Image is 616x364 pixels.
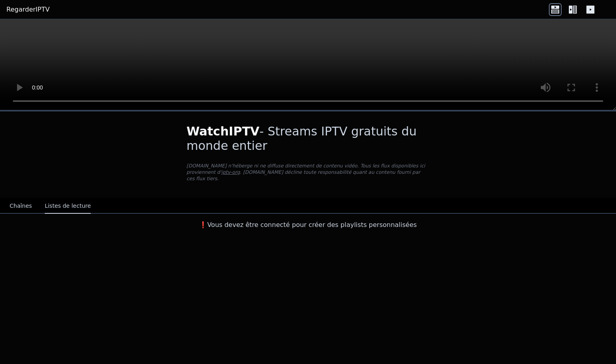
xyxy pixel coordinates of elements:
font: ❗️Vous devez être connecté pour créer des playlists personnalisées [199,221,417,229]
font: - Streams IPTV gratuits du monde entier [187,124,417,153]
font: Listes de lecture [45,203,91,209]
a: RegarderIPTV [6,5,50,14]
a: iptv-org [221,169,240,175]
font: WatchIPTV [187,124,260,138]
font: . [DOMAIN_NAME] décline toute responsabilité quant au contenu fourni par ces flux tiers. [187,169,421,181]
font: [DOMAIN_NAME] n'héberge ni ne diffuse directement de contenu vidéo. Tous les flux disponibles ici... [187,163,425,175]
button: Chaînes [10,199,32,214]
font: RegarderIPTV [6,6,50,13]
button: Listes de lecture [45,199,91,214]
font: Chaînes [10,203,32,209]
